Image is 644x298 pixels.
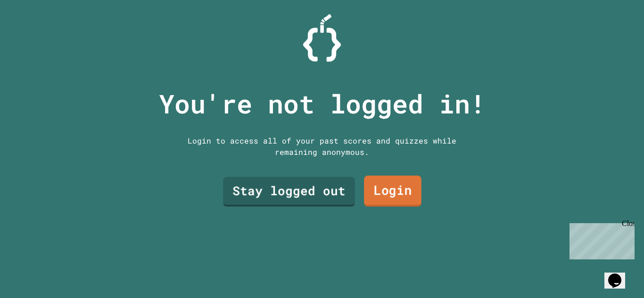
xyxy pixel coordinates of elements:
[159,84,486,123] p: You're not logged in!
[303,14,341,62] img: Logo.svg
[223,177,355,207] a: Stay logged out
[364,176,421,207] a: Login
[604,260,635,289] iframe: chat widget
[181,135,463,158] div: Login to access all of your past scores and quizzes while remaining anonymous.
[4,4,65,60] div: Chat with us now!Close
[566,219,635,259] iframe: chat widget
